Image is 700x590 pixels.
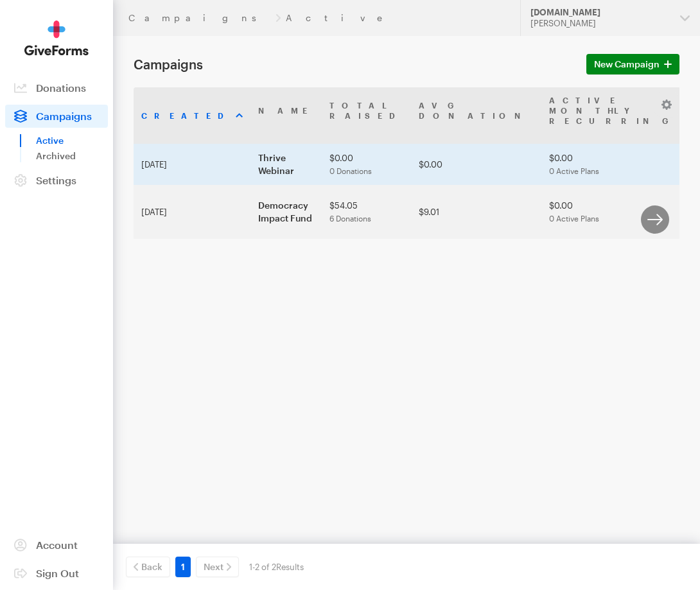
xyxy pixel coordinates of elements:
[134,185,250,239] td: [DATE]
[411,87,541,144] th: AvgDonation: activate to sort column ascending
[36,148,108,164] a: Archived
[250,144,322,185] td: Thrive Webinar
[24,21,89,56] img: GiveForms
[36,82,86,94] span: Donations
[134,144,250,185] td: [DATE]
[329,166,372,175] span: 0 Donations
[411,185,541,239] td: $9.01
[134,87,250,144] th: Created: activate to sort column ascending
[541,87,684,144] th: Active MonthlyRecurring: activate to sort column ascending
[594,56,660,72] span: New Campaign
[549,166,599,175] span: 0 Active Plans
[329,214,371,223] span: 6 Donations
[541,185,684,239] td: $0.00
[541,144,684,185] td: $0.00
[586,54,679,74] a: New Campaign
[549,214,599,223] span: 0 Active Plans
[36,174,76,186] span: Settings
[322,87,411,144] th: TotalRaised: activate to sort column ascending
[5,105,108,128] a: Campaigns
[530,18,670,29] div: [PERSON_NAME]
[5,169,108,192] a: Settings
[36,110,92,122] span: Campaigns
[5,76,108,100] a: Donations
[134,56,571,72] h1: Campaigns
[322,185,411,239] td: $54.05
[530,7,670,18] div: [DOMAIN_NAME]
[322,144,411,185] td: $0.00
[128,13,270,23] a: Campaigns
[36,133,108,148] a: Active
[250,87,322,144] th: Name: activate to sort column ascending
[411,144,541,185] td: $0.00
[250,185,322,239] td: Democracy Impact Fund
